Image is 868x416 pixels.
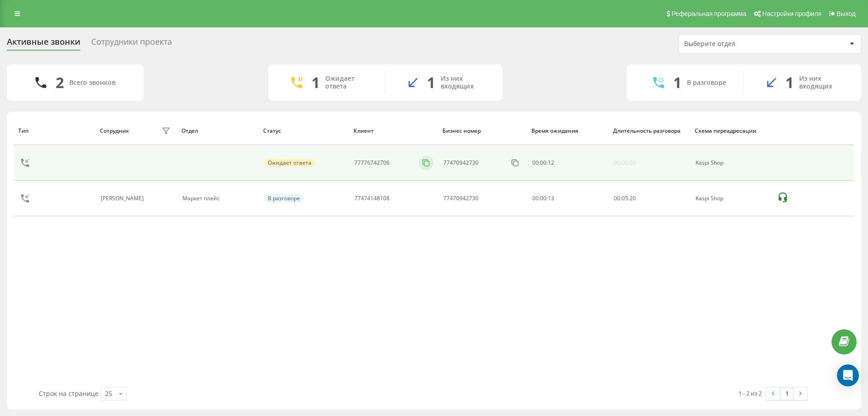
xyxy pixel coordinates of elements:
div: Kaspi Shop [696,160,767,166]
div: Всего звонков [69,79,115,87]
div: [PERSON_NAME] [101,195,146,202]
div: Бизнес номер [442,128,523,134]
div: Время ожидания [531,128,604,134]
a: 1 [780,387,794,400]
div: : : [532,160,554,166]
div: 00:00:00 [614,160,636,166]
div: 77470942730 [443,195,478,202]
div: 00:00:13 [532,195,604,202]
div: 1 [785,74,794,91]
div: Клиент [353,128,434,134]
div: Активные звонки [7,37,80,51]
div: Маркет плейс [182,195,254,202]
div: Из них входящих [799,75,847,90]
div: 2 [56,74,64,91]
div: 1 - 2 из 2 [738,389,762,398]
div: Ожидает ответа [325,75,371,90]
span: Выход [837,10,856,17]
div: Статус [263,128,345,134]
div: Сотрудник [100,128,129,134]
div: 1 [427,74,435,91]
div: Ожидает ответа [264,159,315,167]
span: 00 [532,159,539,166]
div: В разговоре [687,79,726,87]
div: 1 [673,74,681,91]
div: 77776742706 [354,160,390,166]
div: 25 [105,389,112,398]
div: Kaspi Shop [696,195,767,202]
span: 12 [548,159,554,166]
span: 05 [622,194,628,202]
div: Из них входящих [441,75,489,90]
span: Строк на странице [39,389,99,398]
div: Open Intercom Messenger [837,364,859,386]
div: : : [614,195,636,202]
div: Выберите отдел [684,40,793,48]
div: 77474148108 [354,195,390,202]
div: 77470942730 [443,160,478,166]
span: 20 [629,194,636,202]
div: Тип [18,128,91,134]
span: 00 [540,159,546,166]
div: Сотрудники проекта [91,37,172,51]
div: 1 [312,74,320,91]
div: Схема переадресации [695,128,768,134]
div: Отдел [182,128,255,134]
div: В разговоре [264,194,304,203]
span: Настройки профиля [762,10,821,17]
span: 00 [614,194,620,202]
div: Длительность разговора [613,128,686,134]
span: Реферальная программа [671,10,746,17]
